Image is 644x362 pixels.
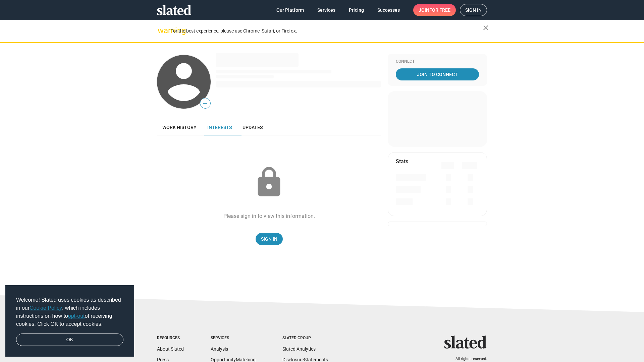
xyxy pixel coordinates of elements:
span: for free [429,4,450,16]
a: Sign in [460,4,487,16]
a: Updates [237,119,268,135]
a: Work history [157,119,202,135]
span: Join [419,4,450,16]
a: Joinfor free [413,4,456,16]
span: Work history [162,125,197,130]
div: cookieconsent [5,285,134,357]
span: Services [317,4,335,16]
span: Pricing [349,4,364,16]
a: Services [312,4,341,16]
a: Pricing [343,4,369,16]
a: Sign In [256,233,283,245]
mat-card-title: Stats [396,158,408,165]
mat-icon: lock [252,166,286,199]
a: dismiss cookie message [16,334,123,346]
mat-icon: close [482,24,490,32]
mat-icon: warning [158,26,166,35]
a: Cookie Policy [30,305,62,311]
div: For the best experience, please use Chrome, Safari, or Firefox. [170,26,483,36]
span: Interests [207,125,232,130]
a: Successes [372,4,405,16]
span: Join To Connect [397,68,478,80]
a: About Slated [157,346,184,352]
span: Successes [377,4,400,16]
span: Updates [243,125,263,130]
div: Services [211,336,256,341]
div: Connect [396,59,479,64]
span: Sign in [465,4,482,16]
span: Our Platform [276,4,304,16]
a: Interests [202,119,237,135]
div: Please sign in to view this information. [223,213,315,220]
span: Sign In [261,233,277,245]
a: Join To Connect [396,68,479,80]
a: Our Platform [271,4,309,16]
div: Slated Group [282,336,328,341]
a: Slated Analytics [282,346,316,352]
a: opt-out [68,313,85,319]
span: Welcome! Slated uses cookies as described in our , which includes instructions on how to of recei... [16,296,123,328]
a: Analysis [211,346,228,352]
div: Resources [157,336,184,341]
span: — [200,99,210,108]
